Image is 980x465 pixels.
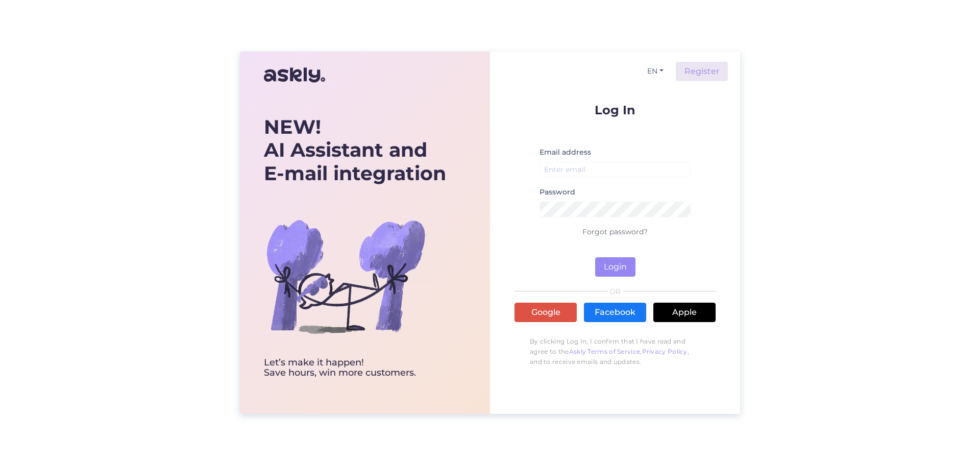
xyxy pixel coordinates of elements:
a: Register [676,62,728,81]
button: EN [643,64,668,79]
span: OR [608,288,623,295]
label: Email address [540,147,591,158]
b: NEW! [264,115,321,139]
button: Login [595,257,635,277]
label: Password [540,187,575,198]
a: Privacy Policy [642,348,688,355]
a: Facebook [584,303,646,322]
a: Forgot password? [582,227,648,236]
p: By clicking Log In, I confirm that I have read and agree to the , , and to receive emails and upd... [514,331,716,372]
img: bg-askly [264,194,427,358]
div: Let’s make it happen! Save hours, win more customers. [264,358,446,378]
div: AI Assistant and E-mail integration [264,115,446,185]
p: Log In [514,104,716,116]
a: Apple [653,303,716,322]
a: Google [514,303,577,322]
img: Askly [264,63,325,87]
input: Enter email [540,162,691,178]
a: Askly Terms of Service [569,348,641,355]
